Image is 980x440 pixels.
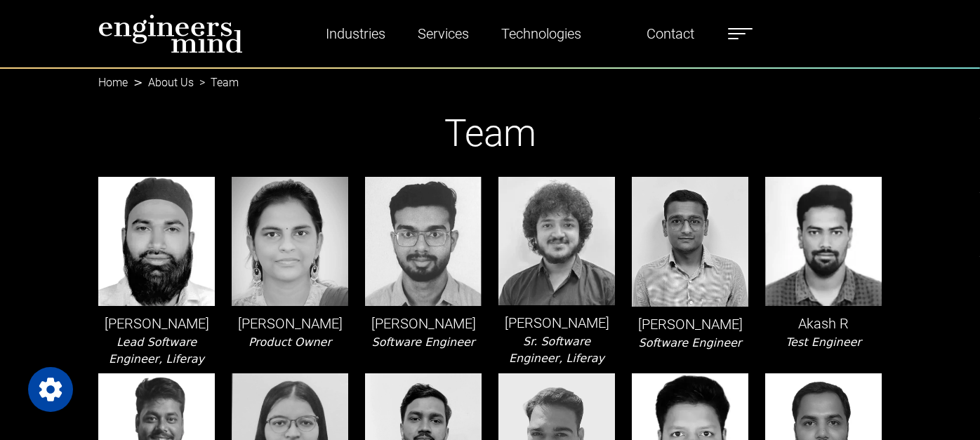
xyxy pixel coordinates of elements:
[98,67,882,84] nav: breadcrumb
[232,313,348,334] p: [PERSON_NAME]
[232,177,348,306] img: leader-img
[98,112,882,156] h1: Team
[98,177,215,306] img: leader-img
[412,18,475,50] a: Services
[249,335,331,349] i: Product Owner
[498,177,615,305] img: leader-img
[109,335,204,366] i: Lead Software Engineer, Liferay
[496,18,587,50] a: Technologies
[765,313,882,334] p: Akash R
[498,312,615,333] p: [PERSON_NAME]
[365,313,482,334] p: [PERSON_NAME]
[509,335,604,365] i: Sr. Software Engineer, Liferay
[194,74,239,91] li: Team
[98,313,215,334] p: [PERSON_NAME]
[639,336,742,349] i: Software Engineer
[98,76,128,89] a: Home
[765,177,882,306] img: leader-img
[786,335,861,349] i: Test Engineer
[365,177,482,306] img: leader-img
[632,314,748,335] p: [PERSON_NAME]
[98,14,243,53] img: logo
[372,335,475,349] i: Software Engineer
[148,76,194,89] a: About Us
[641,18,700,50] a: Contact
[632,177,748,307] img: leader-img
[320,18,391,50] a: Industries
